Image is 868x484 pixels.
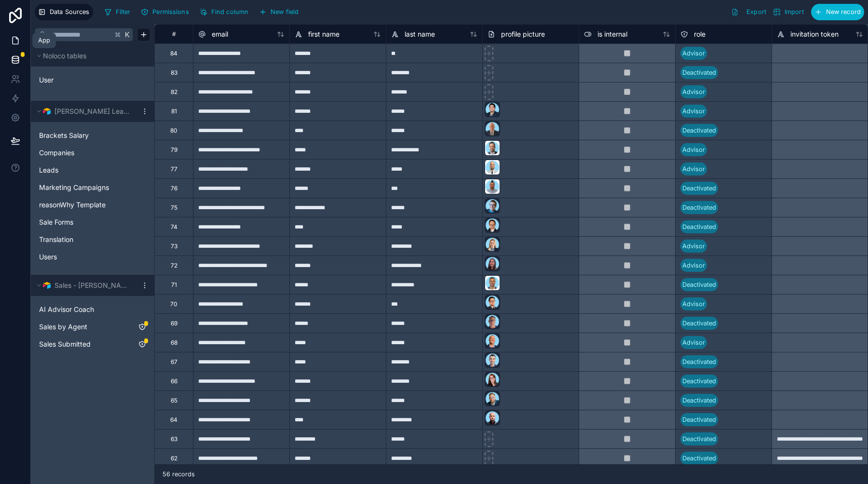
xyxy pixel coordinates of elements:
div: 80 [170,127,177,134]
div: Deactivated [682,415,716,424]
span: Leads [39,165,58,175]
div: Deactivated [682,376,716,386]
div: Advisor [682,261,705,270]
div: Advisor [682,145,705,154]
div: AI Advisor Coach [35,302,150,317]
span: profile picture [501,29,545,39]
span: 56 records [163,471,195,478]
span: last name [405,29,435,39]
div: Advisor [682,164,705,174]
div: 63 [171,435,177,443]
button: Find column [196,5,252,19]
span: Marketing Campaigns [39,183,109,192]
div: Advisor [682,107,705,116]
a: Sales by Agent [39,322,127,332]
div: Deactivated [682,454,716,463]
div: Leads [35,162,150,178]
a: Users [39,252,127,262]
div: Sales Submitted [35,336,150,352]
div: 79 [171,146,177,154]
button: New record [811,4,864,20]
a: Sales Submitted [39,339,127,349]
div: Deactivated [682,357,716,366]
span: Companies [39,148,74,158]
div: 76 [171,185,177,192]
a: Permissions [137,5,196,19]
span: invitation token [790,29,839,39]
span: Sales Submitted [39,339,91,349]
div: 71 [171,281,177,289]
div: Advisor [682,242,705,251]
div: 65 [171,397,177,404]
div: 84 [170,50,177,57]
a: Companies [39,148,127,158]
div: Deactivated [682,126,716,135]
a: Marketing Campaigns [39,183,127,192]
a: New record [807,4,864,20]
div: 82 [171,88,177,96]
div: User [35,72,150,88]
span: K [124,31,131,38]
button: Airtable Logo[PERSON_NAME] Leads Internal [35,105,137,118]
a: Leads [39,165,127,175]
div: 77 [171,165,177,173]
span: Filter [116,8,131,16]
div: Deactivated [682,434,716,444]
span: role [694,29,705,39]
div: Brackets Salary [35,128,150,143]
div: Users [35,249,150,265]
div: 74 [171,223,177,231]
span: Import [785,8,804,16]
span: Export [746,8,766,16]
div: Companies [35,145,150,161]
div: Advisor [682,87,705,96]
div: Deactivated [682,396,716,405]
div: 73 [171,242,177,250]
div: Deactivated [682,184,716,193]
div: Sales by Agent [35,319,150,335]
div: 81 [171,108,177,115]
span: User [39,75,54,85]
img: Airtable Logo [43,282,51,289]
button: New field [256,5,302,19]
div: Advisor [682,338,705,347]
button: Import [770,4,807,20]
div: 62 [171,455,177,462]
div: # [162,30,186,38]
span: [PERSON_NAME] Leads Internal [54,107,133,116]
span: Noloco tables [43,51,86,61]
a: reasonWhy Template [39,200,127,210]
span: AI Advisor Coach [39,305,94,314]
div: Deactivated [682,203,716,212]
a: Translation [39,235,127,244]
img: Airtable Logo [43,108,51,115]
div: Sale Forms [35,215,150,230]
button: Export [728,4,770,20]
div: reasonWhy Template [35,197,150,213]
span: Sale Forms [39,217,73,227]
div: 68 [171,339,177,347]
div: 67 [171,358,177,366]
a: Sale Forms [39,217,127,227]
div: Advisor [682,49,705,58]
div: 72 [171,262,177,269]
span: Sales by Agent [39,322,87,332]
div: 70 [170,300,177,308]
div: 83 [171,69,177,77]
button: Noloco tables [35,49,145,63]
span: Permissions [152,8,189,16]
span: Brackets Salary [39,131,89,140]
span: Find column [211,8,248,16]
div: Deactivated [682,222,716,231]
div: 64 [170,416,177,424]
div: Deactivated [682,280,716,289]
div: Marketing Campaigns [35,180,150,195]
span: is internal [597,29,627,39]
button: Airtable LogoSales - [PERSON_NAME] [35,279,137,292]
span: email [212,29,228,39]
span: Sales - [PERSON_NAME] [54,281,133,290]
span: New record [826,8,861,16]
button: Permissions [137,5,192,19]
span: Data Sources [50,8,90,16]
a: AI Advisor Coach [39,305,127,314]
